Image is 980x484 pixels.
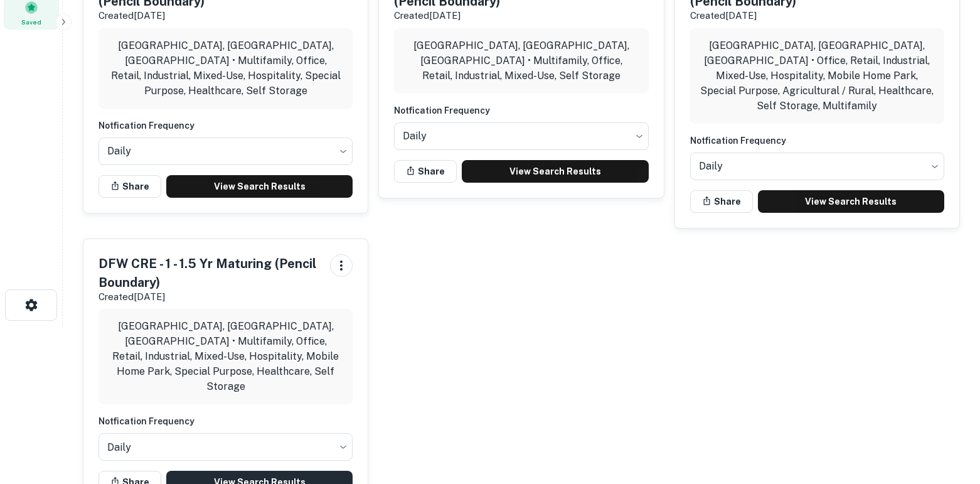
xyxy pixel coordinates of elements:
[690,8,912,23] p: Created [DATE]
[99,414,353,428] h6: Notfication Frequency
[690,134,944,148] h6: Notfication Frequency
[99,119,353,132] h6: Notfication Frequency
[21,17,41,27] span: Saved
[394,160,457,183] button: Share
[99,429,353,465] div: Without label
[404,38,638,83] p: [GEOGRAPHIC_DATA], [GEOGRAPHIC_DATA], [GEOGRAPHIC_DATA] • Multifamily, Office, Retail, Industrial...
[462,160,648,183] a: View Search Results
[99,254,320,292] h5: DFW CRE - 1 - 1.5 Yr Maturing (Pencil Boundary)
[99,134,353,169] div: Without label
[99,289,320,304] p: Created [DATE]
[690,149,944,184] div: Without label
[109,319,343,394] p: [GEOGRAPHIC_DATA], [GEOGRAPHIC_DATA], [GEOGRAPHIC_DATA] • Multifamily, Office, Retail, Industrial...
[700,38,934,114] p: [GEOGRAPHIC_DATA], [GEOGRAPHIC_DATA], [GEOGRAPHIC_DATA] • Office, Retail, Industrial, Mixed-Use, ...
[394,104,648,117] h6: Notfication Frequency
[690,190,753,213] button: Share
[917,384,980,444] iframe: Chat Widget
[166,175,353,198] a: View Search Results
[758,190,944,213] a: View Search Results
[394,119,648,154] div: Without label
[99,175,161,198] button: Share
[109,38,343,99] p: [GEOGRAPHIC_DATA], [GEOGRAPHIC_DATA], [GEOGRAPHIC_DATA] • Multifamily, Office, Retail, Industrial...
[394,8,615,23] p: Created [DATE]
[99,8,320,23] p: Created [DATE]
